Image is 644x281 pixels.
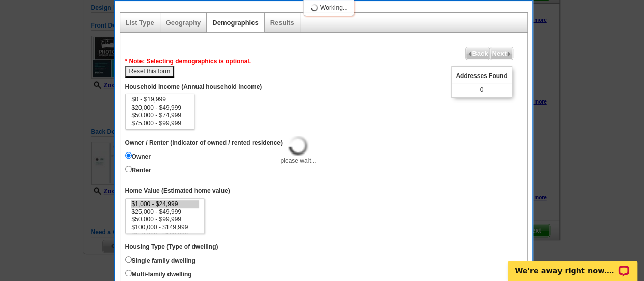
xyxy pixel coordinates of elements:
[125,254,195,265] label: Single family dwelling
[270,19,294,27] a: Results
[125,166,132,172] input: Renter
[125,243,218,251] label: Housing Type (Type of dwelling)
[131,112,189,119] option: $50,000 - $74,999
[222,157,375,165] div: please wait...
[131,208,200,216] option: $25,000 - $49,999
[125,139,283,147] label: Owner / Renter (Indicator of owned / rented residence)
[131,104,189,112] option: $20,000 - $49,999
[465,47,490,60] a: Back
[490,47,513,60] a: Next
[166,19,201,27] a: Geography
[287,135,309,157] img: loading...
[467,52,472,56] img: button-prev-arrow-gray.png
[490,47,512,60] span: Next
[125,270,132,276] input: Multi-family dwelling
[131,224,200,232] option: $100,000 - $149,999
[125,268,192,279] label: Multi-family dwelling
[131,200,200,208] option: $1,000 - $24,999
[125,152,132,159] input: Owner
[126,19,154,27] a: List Type
[507,52,511,56] img: button-next-arrow-gray.png
[131,120,189,127] option: $75,000 - $99,999
[466,47,489,60] span: Back
[501,249,644,281] iframe: LiveChat chat widget
[131,96,189,104] option: $0 - $19,999
[125,150,151,161] label: Owner
[125,58,251,65] span: * Note: Selecting demographics is optional.
[131,127,189,135] option: $100,000 - $149,999
[480,86,483,94] span: 0
[125,164,151,175] label: Renter
[212,19,258,27] a: Demographics
[125,256,132,263] input: Single family dwelling
[452,70,511,83] span: Addresses Found
[131,216,200,223] option: $50,000 - $99,999
[125,66,175,78] button: Reset this form
[310,4,318,12] img: loading...
[131,232,200,239] option: $150,000 - $199,999
[125,83,262,91] label: Household income (Annual household income)
[125,187,230,195] label: Home Value (Estimated home value)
